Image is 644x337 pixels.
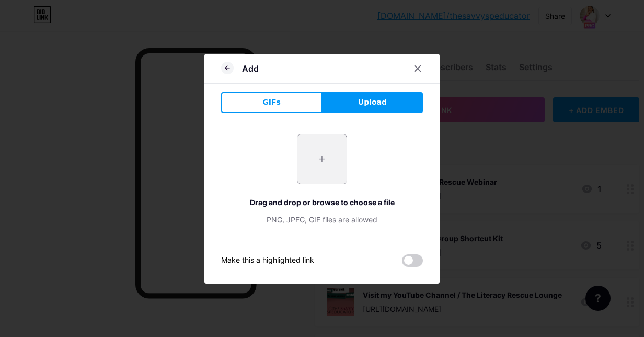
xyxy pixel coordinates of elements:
span: GIFs [262,97,281,108]
div: Drag and drop or browse to choose a file [221,197,423,208]
div: PNG, JPEG, GIF files are allowed [221,214,423,225]
div: Make this a highlighted link [221,254,314,267]
div: Add [242,62,259,75]
button: Upload [322,92,423,113]
span: Upload [358,97,387,108]
button: GIFs [221,92,322,113]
